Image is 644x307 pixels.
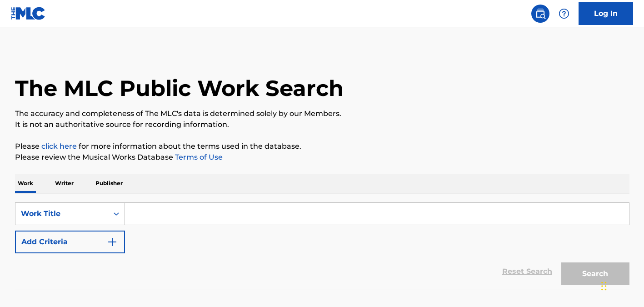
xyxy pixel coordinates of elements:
[15,202,629,290] form: Search Form
[579,2,633,25] a: Log In
[15,75,344,102] h1: The MLC Public Work Search
[559,8,569,19] img: help
[15,174,36,193] p: Work
[15,119,629,130] p: It is not an authoritative source for recording information.
[52,174,76,193] p: Writer
[173,153,223,161] a: Terms of Use
[15,141,629,152] p: Please for more information about the terms used in the database.
[107,237,118,247] img: 9d2ae6d4665cec9f34b9.svg
[93,174,125,193] p: Publisher
[601,272,607,300] div: Drag
[21,208,103,219] div: Work Title
[15,108,629,119] p: The accuracy and completeness of The MLC's data is determined solely by our Members.
[535,8,546,19] img: search
[15,152,629,163] p: Please review the Musical Works Database
[11,7,46,20] img: MLC Logo
[41,142,77,151] a: click here
[15,231,125,253] button: Add Criteria
[599,263,644,307] iframe: Chat Widget
[555,5,573,23] div: Help
[531,5,549,23] a: Public Search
